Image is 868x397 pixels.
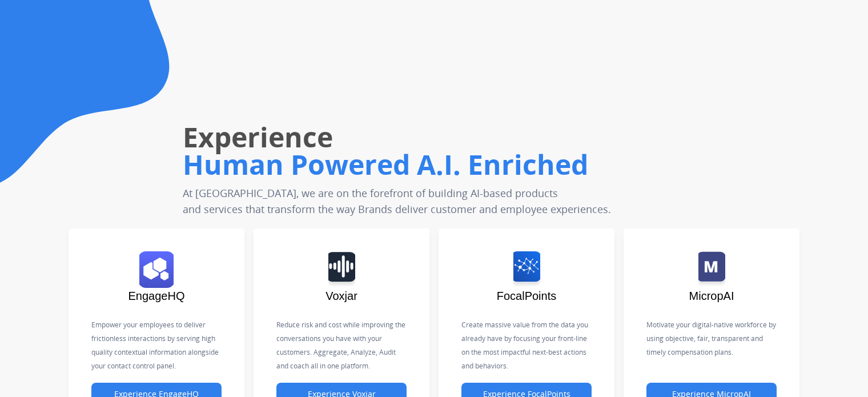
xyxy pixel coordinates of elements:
img: logo [698,251,725,288]
span: FocalPoints [497,290,557,302]
h1: Experience [183,119,621,155]
span: Voxjar [325,290,357,302]
span: MicropAI [689,290,734,302]
p: Create massive value from the data you already have by focusing your front-line on the most impac... [461,318,592,373]
img: logo [139,251,174,288]
p: Motivate your digital-native workforce by using objective, fair, transparent and timely compensat... [646,318,777,359]
p: At [GEOGRAPHIC_DATA], we are on the forefront of building AI-based products and services that tra... [183,185,621,217]
img: logo [513,251,540,288]
img: logo [328,251,355,288]
p: Empower your employees to deliver frictionless interactions by serving high quality contextual in... [91,318,222,373]
span: EngageHQ [128,290,185,302]
p: Reduce risk and cost while improving the conversations you have with your customers. Aggregate, A... [276,318,407,373]
h1: Human Powered A.I. Enriched [183,146,621,183]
